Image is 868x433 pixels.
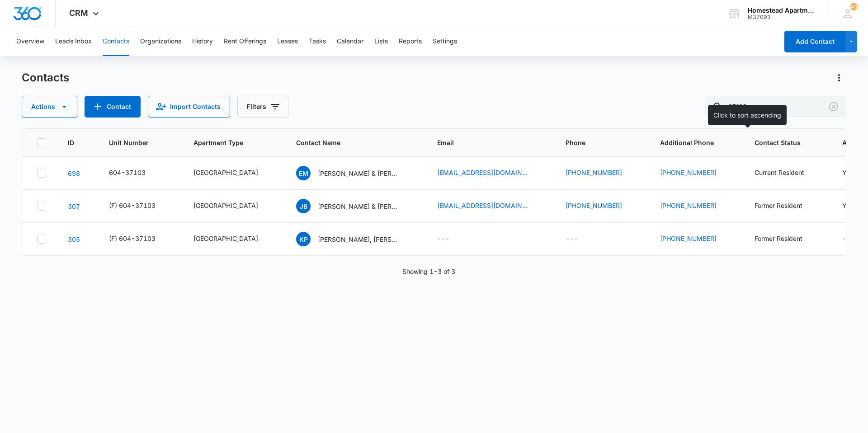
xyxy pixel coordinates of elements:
[337,27,363,56] button: Calendar
[566,201,622,210] a: [PHONE_NUMBER]
[826,99,841,114] button: Clear
[755,201,819,212] div: Contact Status - Former Resident - Select to Edit Field
[748,14,814,20] div: account id
[22,96,77,118] button: Actions
[755,138,807,147] span: Contact Status
[109,234,172,245] div: Unit Number - (F) 604-37103 - Select to Edit Field
[660,138,733,147] span: Additional Phone
[748,7,814,14] div: account name
[68,169,80,177] a: Navigate to contact details page for Esmeralda Marquez & Tania G. Carrillo
[566,234,594,245] div: Phone - - Select to Edit Field
[109,168,146,177] div: 604-37103
[318,235,399,244] p: [PERSON_NAME], [PERSON_NAME] [PERSON_NAME] Envision
[193,138,274,147] span: Apartment Type
[16,27,44,56] button: Overview
[437,168,544,179] div: Email - esmeraldam96@gmail.com - Select to Edit Field
[193,201,258,210] div: [GEOGRAPHIC_DATA]
[140,27,181,56] button: Organizations
[109,234,156,243] div: (F) 604-37103
[192,27,213,56] button: History
[566,168,638,179] div: Phone - (970) 978-0927 - Select to Edit Field
[402,267,455,276] p: Showing 1-3 of 3
[193,168,274,179] div: Apartment Type - Oxford - Select to Edit Field
[755,168,804,177] div: Current Resident
[224,27,266,56] button: Rent Offerings
[708,105,787,125] div: Click to sort ascending
[69,8,88,18] span: CRM
[850,3,858,10] div: notifications count
[842,234,854,245] div: ---
[296,232,415,246] div: Contact Name - Katie Prior, Gloria Weitzel Carolyn Envision - Select to Edit Field
[850,3,858,10] span: 43
[85,96,141,118] button: Add Contact
[296,138,402,147] span: Contact Name
[437,201,544,212] div: Email - burgosjuan34362@gmail.com - Select to Edit Field
[842,168,853,177] div: Yes
[660,234,733,245] div: Additional Phone - (970) 313-2639 - Select to Edit Field
[566,234,578,245] div: ---
[296,199,311,213] span: JB
[109,138,172,147] span: Unit Number
[296,166,415,180] div: Contact Name - Esmeralda Marquez & Tania G. Carrillo - Select to Edit Field
[566,168,622,177] a: [PHONE_NUMBER]
[755,168,821,179] div: Contact Status - Current Resident - Select to Edit Field
[68,202,80,210] a: Navigate to contact details page for Juan Burgos & Mckayla Hartung
[318,169,399,178] p: [PERSON_NAME] & [PERSON_NAME]
[109,201,172,212] div: Unit Number - (F) 604-37103 - Select to Edit Field
[755,201,802,210] div: Former Resident
[660,234,717,243] a: [PHONE_NUMBER]
[660,168,717,177] a: [PHONE_NUMBER]
[193,234,274,245] div: Apartment Type - Oxford - Select to Edit Field
[437,168,528,177] a: [EMAIL_ADDRESS][DOMAIN_NAME]
[277,27,298,56] button: Leases
[433,27,457,56] button: Settings
[437,234,449,245] div: ---
[660,201,717,210] a: [PHONE_NUMBER]
[68,138,74,147] span: ID
[296,199,415,213] div: Contact Name - Juan Burgos & Mckayla Hartung - Select to Edit Field
[374,27,388,56] button: Lists
[193,168,258,177] div: [GEOGRAPHIC_DATA]
[832,71,846,85] button: Actions
[842,201,853,210] div: Yes
[296,166,311,180] span: EM
[784,31,845,52] button: Add Contact
[399,27,422,56] button: Reports
[296,232,311,246] span: KP
[68,235,80,243] a: Navigate to contact details page for Katie Prior, Gloria Weitzel Carolyn Envision
[103,27,129,56] button: Contacts
[437,234,466,245] div: Email - - Select to Edit Field
[55,27,92,56] button: Leads Inbox
[660,168,733,179] div: Additional Phone - (970) 930-0010 - Select to Edit Field
[660,201,733,212] div: Additional Phone - (575) 636-8689 - Select to Edit Field
[705,96,846,118] input: Search Contacts
[193,234,258,243] div: [GEOGRAPHIC_DATA]
[237,96,288,118] button: Filters
[148,96,230,118] button: Import Contacts
[193,201,274,212] div: Apartment Type - Oxford - Select to Edit Field
[566,201,638,212] div: Phone - (575) 520-4922 - Select to Edit Field
[309,27,326,56] button: Tasks
[318,202,399,211] p: [PERSON_NAME] & [PERSON_NAME]
[22,71,69,85] h1: Contacts
[755,234,819,245] div: Contact Status - Former Resident - Select to Edit Field
[437,138,531,147] span: Email
[566,138,625,147] span: Phone
[109,201,156,210] div: (F) 604-37103
[437,201,528,210] a: [EMAIL_ADDRESS][DOMAIN_NAME]
[109,168,162,179] div: Unit Number - 604-37103 - Select to Edit Field
[755,234,802,243] div: Former Resident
